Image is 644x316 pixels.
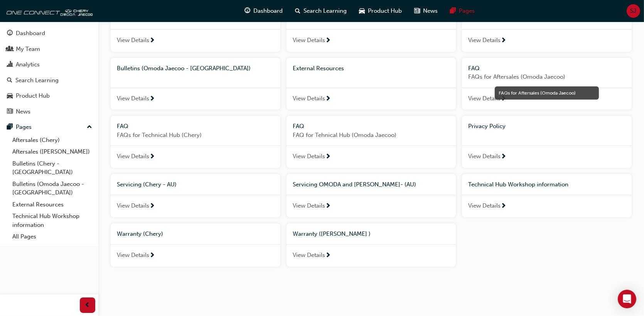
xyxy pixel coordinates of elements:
span: Servicing OMODA and [PERSON_NAME]- (AU) [293,181,416,188]
span: next-icon [149,37,155,44]
span: car-icon [359,6,365,16]
span: up-icon [87,122,92,132]
span: View Details [293,152,325,161]
span: FAQ [293,123,304,130]
span: View Details [117,152,149,161]
span: Servicing (Chery - AU) [117,181,177,188]
span: View Details [293,201,325,210]
span: search-icon [295,6,300,16]
a: External Resources [9,199,95,211]
a: Aftersales ([PERSON_NAME]) [9,146,95,158]
span: pages-icon [7,124,13,131]
div: FAQs for Aftersales (Omoda Jaecoo) [499,90,595,96]
span: next-icon [325,203,331,210]
span: Dashboard [253,7,283,15]
span: news-icon [7,108,13,115]
span: View Details [117,36,149,45]
a: Bulletins (Omoda Jaecoo - [GEOGRAPHIC_DATA]) [9,178,95,199]
a: Aftersales (Chery) [9,134,95,146]
span: search-icon [7,77,12,84]
span: Bulletins (Chery - [GEOGRAPHIC_DATA]) [468,15,577,22]
div: Pages [16,123,32,132]
button: Pages [3,120,95,134]
a: pages-iconPages [444,3,481,19]
span: next-icon [325,96,331,103]
a: news-iconNews [408,3,444,19]
a: My Team [3,42,95,56]
span: FAQ [468,65,480,72]
span: View Details [468,152,501,161]
a: Warranty ([PERSON_NAME] )View Details [287,223,456,267]
div: Search Learning [15,76,59,85]
span: news-icon [414,6,420,16]
span: FAQ [117,123,128,130]
div: Product Hub [16,91,50,100]
a: Bulletins (Omoda Jaecoo - [GEOGRAPHIC_DATA])View Details [111,58,280,110]
a: guage-iconDashboard [238,3,289,19]
span: View Details [468,94,501,103]
span: Product Hub [368,7,402,15]
span: Warranty (Chery) [117,230,163,237]
span: next-icon [501,37,506,44]
div: Dashboard [16,29,45,38]
span: next-icon [149,96,155,103]
span: Pages [459,7,475,15]
span: Search Learning [303,7,347,15]
span: next-icon [501,96,506,103]
span: people-icon [7,46,13,53]
span: FAQs for Technical Hub (Chery) [117,131,274,140]
a: Bulletins (Chery - [GEOGRAPHIC_DATA])View Details [462,8,632,52]
span: Privacy Policy [468,123,506,130]
a: Warranty (Chery)View Details [111,223,280,267]
span: guage-icon [7,30,13,37]
span: FAQ for Tehnical Hub (Omoda Jaecoo) [293,131,450,140]
span: next-icon [149,203,155,210]
a: FAQFAQ for Tehnical Hub (Omoda Jaecoo)View Details [287,116,456,168]
span: Aftersales (Chery) [117,15,164,22]
div: News [16,107,30,116]
a: All Pages [9,231,95,243]
img: oneconnect [4,3,93,19]
span: View Details [117,94,149,103]
span: next-icon [149,252,155,259]
a: FAQFAQs for Aftersales (Omoda Jaecoo)View Details [462,58,632,110]
span: Warranty ([PERSON_NAME] ) [293,230,371,237]
a: Aftersales ([PERSON_NAME])View Details [287,8,456,52]
a: Technical Hub Workshop information [9,210,95,231]
a: Analytics [3,57,95,72]
span: View Details [293,94,325,103]
button: DashboardMy TeamAnalyticsSearch LearningProduct HubNews [3,25,95,120]
a: Product Hub [3,89,95,103]
a: FAQFAQs for Technical Hub (Chery)View Details [111,116,280,168]
span: External Resources [293,65,344,72]
span: prev-icon [85,301,91,310]
span: next-icon [325,252,331,259]
span: View Details [293,36,325,45]
span: Technical Hub Workshop information [468,181,568,188]
a: External ResourcesView Details [287,58,456,110]
a: Servicing OMODA and [PERSON_NAME]- (AU)View Details [287,174,456,217]
span: next-icon [501,203,506,210]
div: My Team [16,45,40,54]
a: News [3,105,95,119]
span: News [423,7,438,15]
a: car-iconProduct Hub [353,3,408,19]
span: View Details [117,201,149,210]
span: SJ [631,7,637,15]
button: SJ [627,4,640,18]
a: Search Learning [3,73,95,88]
span: guage-icon [244,6,250,16]
div: Open Intercom Messenger [618,290,636,308]
a: Technical Hub Workshop informationView Details [462,174,632,217]
span: View Details [468,201,501,210]
span: next-icon [325,37,331,44]
span: View Details [117,251,149,260]
span: chart-icon [7,61,13,68]
a: Dashboard [3,26,95,41]
a: Privacy PolicyView Details [462,116,632,168]
span: next-icon [325,154,331,161]
a: Servicing (Chery - AU)View Details [111,174,280,217]
span: next-icon [501,154,506,161]
span: next-icon [149,154,155,161]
